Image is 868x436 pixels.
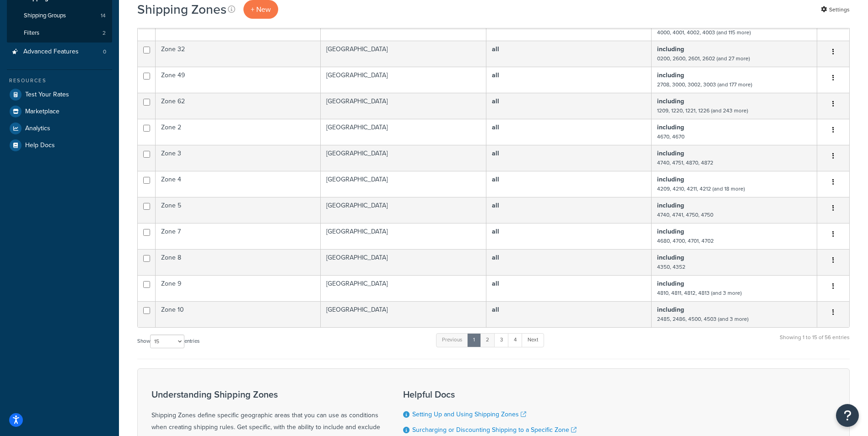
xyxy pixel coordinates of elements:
[403,389,577,399] h3: Helpful Docs
[821,3,850,16] a: Settings
[151,389,380,399] h3: Understanding Shipping Zones
[657,289,742,297] small: 4810, 4811, 4812, 4813 (and 3 more)
[156,249,321,275] td: Zone 8
[492,96,499,106] b: all
[7,77,112,85] div: Resources
[321,145,486,171] td: [GEOGRAPHIC_DATA]
[24,12,66,20] span: Shipping Groups
[492,149,499,158] b: all
[657,237,714,245] small: 4680, 4700, 4701, 4702
[492,122,499,132] b: all
[103,48,106,56] span: 0
[492,70,499,80] b: all
[321,171,486,197] td: [GEOGRAPHIC_DATA]
[321,223,486,249] td: [GEOGRAPHIC_DATA]
[7,7,112,24] li: Shipping Groups
[25,108,59,116] span: Marketplace
[156,145,321,171] td: Zone 3
[492,201,499,210] b: all
[321,301,486,327] td: [GEOGRAPHIC_DATA]
[137,335,199,348] label: Show entries
[657,227,684,236] b: including
[780,332,850,352] div: Showing 1 to 15 of 56 entries
[657,133,685,141] small: 4670, 4670
[321,67,486,93] td: [GEOGRAPHIC_DATA]
[7,137,112,154] a: Help Docs
[321,197,486,223] td: [GEOGRAPHIC_DATA]
[156,223,321,249] td: Zone 7
[492,227,499,236] b: all
[101,12,106,20] span: 14
[7,7,112,24] a: Shipping Groups 14
[492,44,499,54] b: all
[492,279,499,288] b: all
[23,48,79,56] span: Advanced Features
[657,305,684,314] b: including
[836,404,859,427] button: Open Resource Center
[657,159,713,167] small: 4740, 4751, 4870, 4872
[657,201,684,210] b: including
[412,425,577,435] a: Surcharging or Discounting Shipping to a Specific Zone
[321,41,486,67] td: [GEOGRAPHIC_DATA]
[7,25,112,42] a: Filters 2
[156,275,321,301] td: Zone 9
[657,70,684,80] b: including
[251,4,271,15] span: + New
[7,103,112,120] a: Marketplace
[25,91,69,99] span: Test Your Rates
[156,171,321,197] td: Zone 4
[657,96,684,106] b: including
[150,335,184,348] select: Showentries
[321,249,486,275] td: [GEOGRAPHIC_DATA]
[657,149,684,158] b: including
[657,263,685,271] small: 4350, 4352
[156,301,321,327] td: Zone 10
[657,44,684,54] b: including
[412,409,526,419] a: Setting Up and Using Shipping Zones
[321,93,486,119] td: [GEOGRAPHIC_DATA]
[657,315,749,323] small: 2485, 2486, 4500, 4503 (and 3 more)
[137,0,226,18] h1: Shipping Zones
[494,333,509,347] a: 3
[7,25,112,42] li: Filters
[657,175,684,184] b: including
[321,119,486,145] td: [GEOGRAPHIC_DATA]
[522,333,544,347] a: Next
[25,142,55,149] span: Help Docs
[436,333,468,347] a: Previous
[657,122,684,132] b: including
[156,197,321,223] td: Zone 5
[156,93,321,119] td: Zone 62
[480,333,495,347] a: 2
[657,54,750,63] small: 0200, 2600, 2601, 2602 (and 27 more)
[156,119,321,145] td: Zone 2
[657,253,684,262] b: including
[7,43,112,60] a: Advanced Features 0
[657,80,752,89] small: 2708, 3000, 3002, 3003 (and 177 more)
[492,253,499,262] b: all
[657,279,684,288] b: including
[492,175,499,184] b: all
[7,120,112,137] a: Analytics
[467,333,481,347] a: 1
[7,43,112,60] li: Advanced Features
[657,211,713,219] small: 4740, 4741, 4750, 4750
[156,67,321,93] td: Zone 49
[657,185,745,193] small: 4209, 4210, 4211, 4212 (and 18 more)
[657,106,748,115] small: 1209, 1220, 1221, 1226 (and 243 more)
[156,41,321,67] td: Zone 32
[492,305,499,314] b: all
[7,86,112,103] a: Test Your Rates
[657,28,751,37] small: 4000, 4001, 4002, 4003 (and 115 more)
[321,275,486,301] td: [GEOGRAPHIC_DATA]
[24,29,39,37] span: Filters
[508,333,523,347] a: 4
[102,29,106,37] span: 2
[25,125,50,133] span: Analytics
